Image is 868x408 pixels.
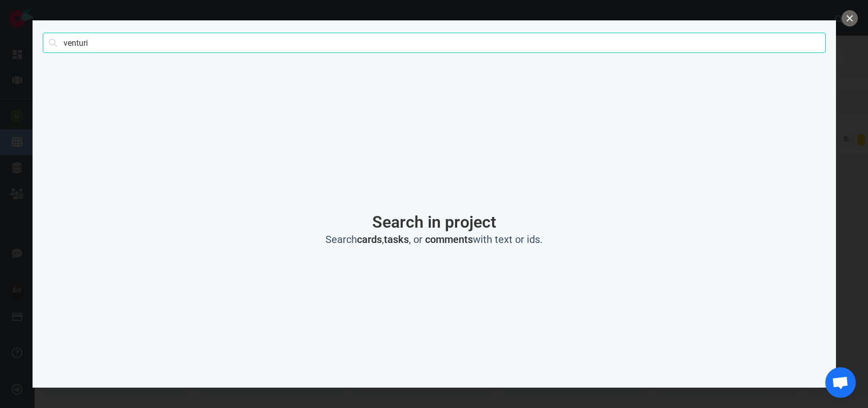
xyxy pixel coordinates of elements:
button: close [842,10,858,26]
strong: tasks [384,233,409,246]
strong: cards [357,233,382,246]
h1: Search in project [93,213,776,231]
h2: Search , , or with text or ids. [93,233,776,246]
div: Aprire la chat [825,367,856,398]
input: Search cards, tasks, or comments with text or ids [43,33,826,53]
strong: comments [425,233,473,246]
